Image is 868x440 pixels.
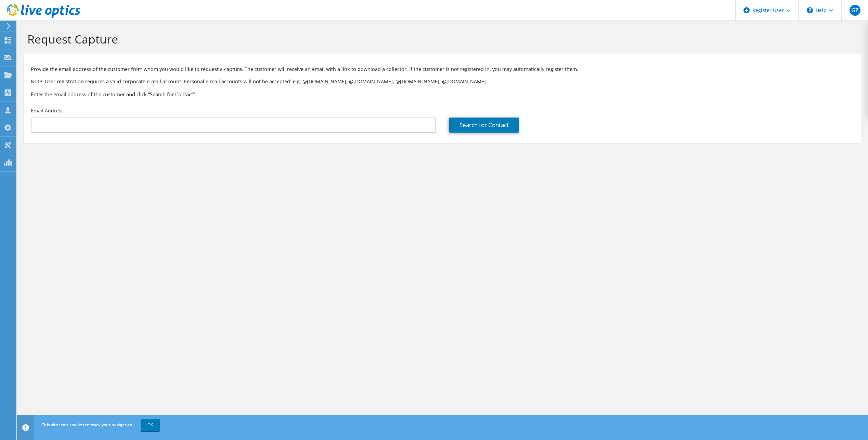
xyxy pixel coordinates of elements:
a: Search for Contact [449,118,519,133]
svg: \n [807,7,813,13]
a: OK [141,419,160,431]
span: This site uses cookies to track your navigation. [42,422,133,428]
span: GZ [850,5,860,16]
h1: Request Capture [27,32,854,46]
p: Note: User registration requires a valid corporate e-mail account. Personal e-mail accounts will ... [31,78,854,85]
h3: Enter the email address of the customer and click “Search for Contact”. [31,90,854,98]
label: Email Address [31,107,64,114]
p: Provide the email address of the customer from whom you would like to request a capture. The cust... [31,65,854,73]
